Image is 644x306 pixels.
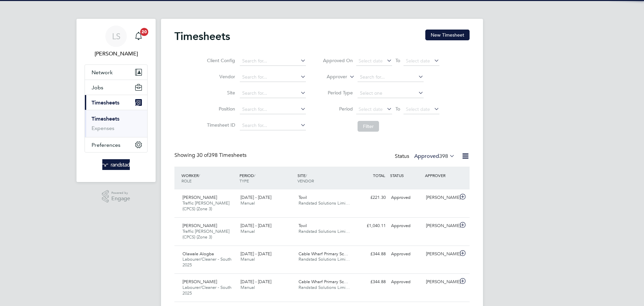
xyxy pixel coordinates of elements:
[182,228,229,240] span: Traffic [PERSON_NAME] (CPCS) (Zone 3)
[197,152,209,159] span: 30 of
[174,152,248,159] div: Showing
[240,56,306,66] input: Search for...
[406,106,430,112] span: Select date
[205,122,235,128] label: Timesheet ID
[299,279,348,285] span: Cable Wharf Primary Sc…
[240,121,306,130] input: Search for...
[92,84,103,91] span: Jobs
[239,178,249,183] span: TYPE
[323,90,353,96] label: Period Type
[388,169,423,181] div: STATUS
[296,169,354,187] div: SITE
[85,159,148,170] a: Go to home page
[306,173,307,178] span: /
[423,192,458,203] div: [PERSON_NAME]
[182,285,231,296] span: Labourer/Cleaner - South 2025
[240,223,271,228] span: [DATE] - [DATE]
[358,73,424,82] input: Search for...
[111,196,130,202] span: Engage
[395,152,456,161] div: Status
[240,89,306,98] input: Search for...
[182,279,217,285] span: [PERSON_NAME]
[393,56,402,65] span: To
[205,90,235,96] label: Site
[240,228,255,234] span: Manual
[388,220,423,231] div: Approved
[205,57,235,63] label: Client Config
[299,228,350,234] span: Randstad Solutions Limi…
[197,152,247,159] span: 398 Timesheets
[240,279,271,285] span: [DATE] - [DATE]
[205,74,235,80] label: Vendor
[240,251,271,257] span: [DATE] - [DATE]
[299,200,350,206] span: Randstad Solutions Limi…
[240,200,255,206] span: Manual
[406,58,430,64] span: Select date
[140,28,148,36] span: 20
[240,194,271,200] span: [DATE] - [DATE]
[85,80,147,95] button: Jobs
[199,173,200,178] span: /
[102,159,130,170] img: randstad-logo-retina.png
[354,192,388,203] div: £221.30
[425,30,470,40] button: New Timesheet
[359,58,383,64] span: Select date
[358,121,379,132] button: Filter
[388,192,423,203] div: Approved
[323,106,353,112] label: Period
[299,223,307,228] span: Tovil
[182,194,217,200] span: [PERSON_NAME]
[85,110,147,137] div: Timesheets
[85,50,148,58] span: Lewis Saunders
[354,276,388,288] div: £344.88
[112,32,120,41] span: LS
[423,276,458,288] div: [PERSON_NAME]
[85,137,147,152] button: Preferences
[205,106,235,112] label: Position
[181,178,192,183] span: ROLE
[85,26,148,58] a: LS[PERSON_NAME]
[240,285,255,290] span: Manual
[92,116,119,122] a: Timesheets
[182,223,217,228] span: [PERSON_NAME]
[92,142,120,148] span: Preferences
[423,220,458,231] div: [PERSON_NAME]
[174,30,230,43] h2: Timesheets
[388,249,423,260] div: Approved
[132,26,145,47] a: 20
[76,19,156,182] nav: Main navigation
[299,194,307,200] span: Tovil
[423,169,458,181] div: APPROVER
[92,125,114,131] a: Expenses
[299,251,348,257] span: Cable Wharf Primary Sc…
[298,178,314,183] span: VENDOR
[182,251,214,257] span: Olawale Alogba
[85,95,147,110] button: Timesheets
[439,153,448,160] span: 398
[182,200,229,212] span: Traffic [PERSON_NAME] (CPCS) (Zone 3)
[358,89,424,98] input: Select one
[238,169,296,187] div: PERIOD
[240,105,306,114] input: Search for...
[393,104,402,113] span: To
[92,69,113,76] span: Network
[414,153,455,160] label: Approved
[85,65,147,80] button: Network
[388,276,423,288] div: Approved
[182,256,231,268] span: Labourer/Cleaner - South 2025
[323,57,353,63] label: Approved On
[240,73,306,82] input: Search for...
[354,249,388,260] div: £344.88
[254,173,255,178] span: /
[299,285,350,290] span: Randstad Solutions Limi…
[299,256,350,262] span: Randstad Solutions Limi…
[111,190,130,196] span: Powered by
[240,256,255,262] span: Manual
[354,220,388,231] div: £1,040.11
[423,249,458,260] div: [PERSON_NAME]
[317,74,347,80] label: Approver
[359,106,383,112] span: Select date
[102,190,130,203] a: Powered byEngage
[373,173,385,178] span: TOTAL
[180,169,238,187] div: WORKER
